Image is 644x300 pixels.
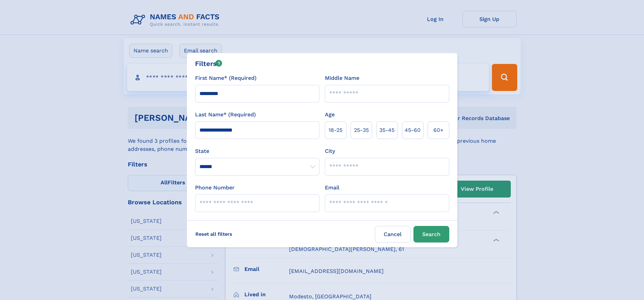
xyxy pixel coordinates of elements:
label: Age [325,111,335,119]
button: Search [413,226,449,243]
label: Reset all filters [191,226,237,242]
label: Middle Name [325,74,359,82]
label: Last Name* (Required) [195,111,256,119]
span: 35‑45 [379,126,395,134]
label: State [195,147,319,155]
span: 60+ [433,126,444,134]
span: 25‑35 [354,126,369,134]
div: Filters [195,59,222,69]
span: 45‑60 [405,126,421,134]
label: First Name* (Required) [195,74,257,82]
label: City [325,147,335,155]
label: Phone Number [195,184,235,192]
label: Cancel [375,226,411,243]
span: 18‑25 [329,126,342,134]
label: Email [325,184,339,192]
